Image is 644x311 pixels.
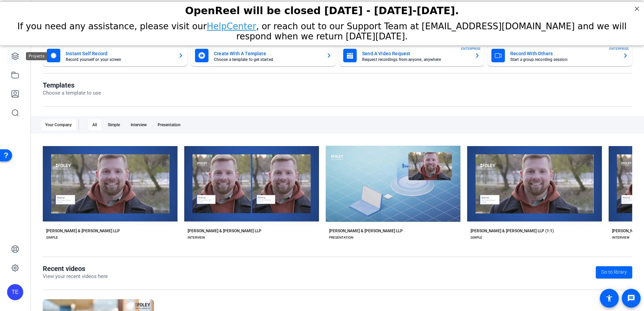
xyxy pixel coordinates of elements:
div: Presentation [154,119,185,130]
mat-card-title: Instant Self Record [66,49,173,58]
h1: Templates [43,81,101,89]
span: ENTERPRISE [461,46,481,51]
mat-card-subtitle: Record yourself or your screen [66,58,173,62]
button: Send A Video RequestRequest recordings from anyone, anywhereENTERPRISE [339,45,484,66]
div: Your Company [41,119,76,130]
span: Go to library [601,269,627,276]
div: [PERSON_NAME] & [PERSON_NAME] LLP [188,228,261,234]
div: OpenReel will be closed [DATE] - [DATE]-[DATE]. [8,3,636,15]
div: PRESENTATION [329,235,353,240]
mat-card-title: Create With A Template [214,49,321,58]
div: Projects [26,52,47,60]
span: If you need any assistance, please visit our , or reach out to our Support Team at [EMAIL_ADDRESS... [18,20,627,40]
div: Simple [104,119,124,130]
p: Choose a template to use [43,89,101,97]
mat-card-subtitle: Start a group recording session [510,58,617,62]
mat-card-subtitle: Choose a template to get started [214,58,321,62]
a: HelpCenter [207,20,256,30]
div: [PERSON_NAME] & [PERSON_NAME] LLP [329,228,403,234]
div: [PERSON_NAME] & [PERSON_NAME] LLP (1:1) [471,228,554,234]
div: SIMPLE [471,235,482,240]
button: Create With A TemplateChoose a template to get started [191,45,336,66]
button: Record With OthersStart a group recording sessionENTERPRISE [487,45,632,66]
div: TE [7,284,23,300]
mat-icon: accessibility [605,294,613,302]
p: View your recent videos here [43,273,108,280]
mat-card-subtitle: Request recordings from anyone, anywhere [362,58,469,62]
a: Go to library [596,266,632,278]
mat-icon: message [627,294,635,302]
div: SIMPLE [46,235,58,240]
mat-card-title: Record With Others [510,49,617,58]
div: INTERVIEW [612,235,630,240]
mat-card-title: Send A Video Request [362,49,469,58]
button: Instant Self RecordRecord yourself or your screen [43,45,188,66]
span: ENTERPRISE [609,46,629,51]
div: Interview [127,119,151,130]
h1: Recent videos [43,265,108,273]
div: [PERSON_NAME] & [PERSON_NAME] LLP [46,228,120,234]
div: INTERVIEW [188,235,205,240]
div: All [88,119,101,130]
